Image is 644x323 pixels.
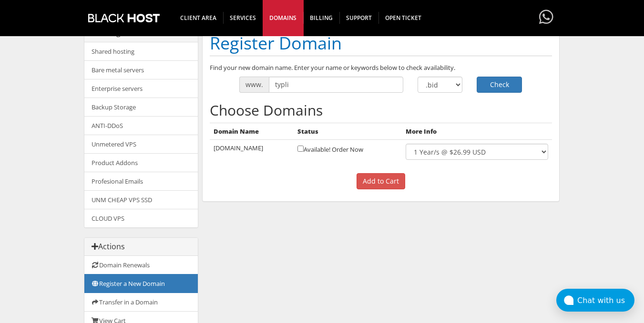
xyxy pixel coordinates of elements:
[84,256,198,274] a: Domain Renewals
[210,140,294,164] td: [DOMAIN_NAME]
[84,172,198,191] a: Profesional Emails
[84,98,198,117] a: Backup Storage
[303,12,340,24] span: Billing
[239,77,269,93] span: www.
[84,274,198,293] a: Register a New Domain
[84,116,198,135] a: ANTI-DDoS
[339,12,379,24] span: Support
[92,243,191,251] h3: Actions
[84,153,198,172] a: Product Addons
[210,123,294,140] th: Domain Name
[84,79,198,98] a: Enterprise servers
[210,102,552,118] h2: Choose Domains
[210,63,552,72] p: Find your new domain name. Enter your name or keywords below to check availability.
[223,12,263,24] span: SERVICES
[357,173,405,189] input: Add to Cart
[84,135,198,154] a: Unmetered VPS
[577,296,634,305] div: Chat with us
[294,140,402,164] td: Available! Order Now
[84,209,198,227] a: CLOUD VPS
[210,31,552,56] h1: Register Domain
[174,12,224,24] span: CLIENT AREA
[84,190,198,209] a: UNM CHEAP VPS SSD
[402,123,552,140] th: More Info
[84,42,198,61] a: Shared hosting
[84,60,198,79] a: Bare metal servers
[294,123,402,140] th: Status
[477,77,522,93] button: Check
[378,12,428,24] span: Open Ticket
[84,293,198,312] a: Transfer in a Domain
[263,12,304,24] span: Domains
[556,289,634,312] button: Chat with us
